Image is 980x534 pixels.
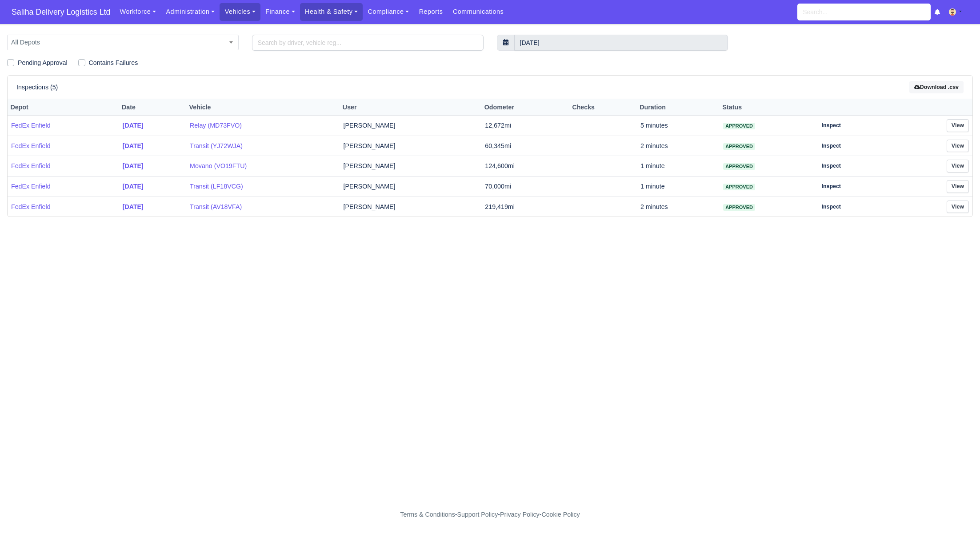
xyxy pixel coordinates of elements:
input: Search... [797,4,931,20]
strong: [DATE] [123,142,144,149]
span: approved [723,123,755,129]
th: Duration [637,99,720,116]
a: Finance [260,3,300,20]
th: Odometer [481,99,569,116]
td: [PERSON_NAME] [340,156,481,177]
span: Saliha Delivery Logistics Ltd [7,3,115,21]
a: Transit (YJ72WJA) [190,141,336,151]
td: [PERSON_NAME] [340,116,481,136]
a: Relay (MD73FVO) [190,120,336,131]
a: [DATE] [123,181,183,192]
td: 1 minute [637,156,720,177]
a: FedEx Enfield [11,161,116,171]
strong: [DATE] [123,122,144,129]
button: Download .csv [909,81,964,94]
td: 12,672mi [481,116,569,136]
a: Administration [161,3,220,20]
a: Vehicles [220,3,260,20]
a: Transit (LF18VCG) [190,181,336,192]
a: View [947,119,969,132]
span: All Depots [8,37,238,48]
input: Search by driver, vehicle reg... [252,35,484,51]
a: Inspect [816,140,846,153]
a: Inspect [816,160,846,173]
a: Saliha Delivery Logistics Ltd [7,4,115,21]
a: View [947,140,969,153]
td: 70,000mi [481,177,569,197]
a: Workforce [115,3,161,20]
a: Reports [414,3,448,20]
label: Pending Approval [18,58,68,68]
a: Support Policy [457,511,498,518]
a: FedEx Enfield [11,120,116,131]
th: Date [119,99,186,116]
strong: [DATE] [123,162,144,169]
div: - - - [237,510,744,520]
a: Transit (AV18VFA) [190,202,336,212]
a: Movano (VO19FTU) [190,161,336,171]
a: View [947,160,969,173]
a: Compliance [363,3,414,20]
td: 124,600mi [481,156,569,177]
strong: [DATE] [123,183,144,190]
th: Checks [569,99,637,116]
a: Inspect [816,180,846,193]
span: approved [723,143,755,150]
span: All Depots [7,35,239,50]
a: Terms & Conditions [400,511,455,518]
span: approved [723,163,755,170]
h6: Inspections (5) [16,84,58,91]
strong: [DATE] [123,203,144,210]
a: View [947,180,969,193]
label: Contains Failures [89,58,138,68]
td: 60,345mi [481,136,569,156]
a: FedEx Enfield [11,141,116,151]
a: [DATE] [123,202,183,212]
td: [PERSON_NAME] [340,177,481,197]
td: 1 minute [637,177,720,197]
td: 2 minutes [637,197,720,217]
a: View [947,201,969,213]
span: approved [723,204,755,211]
td: 219,419mi [481,197,569,217]
th: User [340,99,481,116]
a: [DATE] [123,161,183,171]
a: Inspect [816,201,846,213]
a: FedEx Enfield [11,202,116,212]
a: Inspect [816,119,846,132]
a: [DATE] [123,141,183,151]
td: [PERSON_NAME] [340,197,481,217]
td: 5 minutes [637,116,720,136]
td: [PERSON_NAME] [340,136,481,156]
span: approved [723,184,755,190]
a: Cookie Policy [541,511,580,518]
a: Privacy Policy [500,511,540,518]
a: FedEx Enfield [11,181,116,192]
iframe: Chat Widget [820,431,980,534]
a: [DATE] [123,120,183,131]
th: Status [720,99,813,116]
th: Vehicle [186,99,340,116]
a: Health & Safety [300,3,363,20]
th: Depot [8,99,119,116]
a: Communications [448,3,509,20]
td: 2 minutes [637,136,720,156]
